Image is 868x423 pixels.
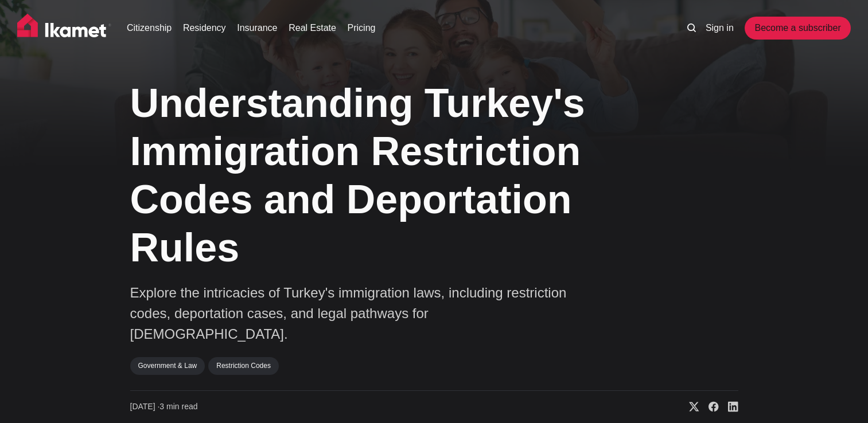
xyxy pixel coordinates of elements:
[719,401,738,413] a: Share on Linkedin
[680,401,699,413] a: Share on X
[130,283,589,344] p: Explore the intricacies of Turkey's immigration laws, including restriction codes, deportation ca...
[130,402,160,411] span: [DATE] ∙
[130,401,198,413] time: 3 min read
[127,21,172,35] a: Citizenship
[289,21,336,35] a: Real Estate
[183,21,226,35] a: Residency
[208,357,279,374] a: Restriction Codes
[130,357,205,374] a: Government & Law
[745,17,850,40] a: Become a subscriber
[348,21,376,35] a: Pricing
[706,21,734,35] a: Sign in
[17,14,111,42] img: Ikamet home
[237,21,277,35] a: Insurance
[699,401,719,413] a: Share on Facebook
[130,79,624,272] h1: Understanding Turkey's Immigration Restriction Codes and Deportation Rules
